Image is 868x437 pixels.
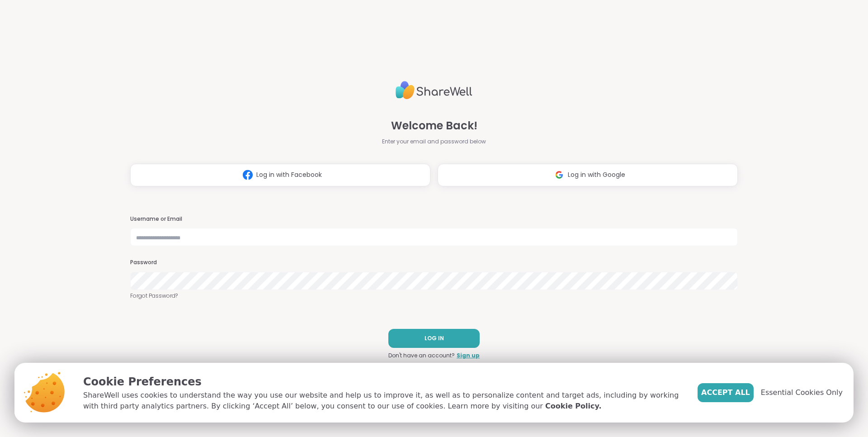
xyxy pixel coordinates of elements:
[457,351,480,360] a: Sign up
[761,387,843,398] span: Essential Cookies Only
[83,390,683,412] p: ShareWell uses cookies to understand the way you use our website and help us to improve it, as we...
[396,77,472,103] img: ShareWell Logo
[130,164,430,186] button: Log in with Facebook
[130,292,738,300] a: Forgot Password?
[256,170,322,180] span: Log in with Facebook
[130,259,738,266] h3: Password
[698,383,754,402] button: Accept All
[391,118,477,134] span: Welcome Back!
[130,215,738,223] h3: Username or Email
[388,351,455,360] span: Don't have an account?
[239,166,256,183] img: ShareWell Logomark
[438,164,738,186] button: Log in with Google
[388,329,480,348] button: LOG IN
[545,401,601,412] a: Cookie Policy.
[568,170,625,180] span: Log in with Google
[701,387,750,398] span: Accept All
[83,374,683,390] p: Cookie Preferences
[425,334,444,342] span: LOG IN
[551,166,568,183] img: ShareWell Logomark
[382,138,486,146] span: Enter your email and password below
